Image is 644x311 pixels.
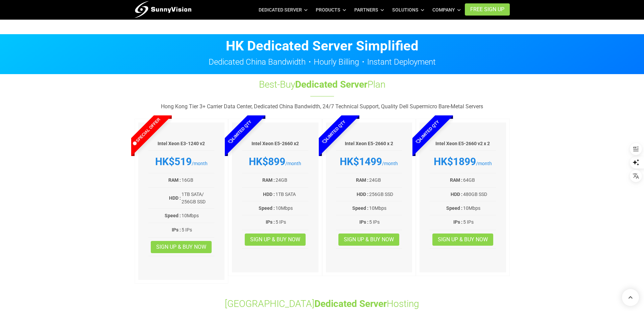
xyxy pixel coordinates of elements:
strong: HK$519 [155,156,192,168]
a: Sign up & Buy Now [151,241,212,253]
b: RAM : [356,177,368,183]
td: 24GB [275,176,308,184]
h1: Best-Buy Plan [210,78,435,91]
h6: Intel Xeon E3-1240 v2 [148,140,215,147]
span: Special Offer [118,104,174,160]
b: IPs : [172,227,181,232]
h6: Intel Xeon E5-2660 x2 [242,140,308,147]
span: Limited Qty [212,104,268,160]
b: Speed : [259,205,275,211]
td: 24GB [369,176,402,184]
b: IPs : [359,219,368,225]
b: RAM : [262,177,275,183]
strong: HK$1899 [434,156,476,168]
b: Speed : [165,213,181,218]
a: Solutions [392,4,424,16]
span: Dedicated Server [295,79,367,90]
p: HK Dedicated Server Simplified [135,39,510,53]
b: HDD : [357,192,368,197]
a: Dedicated Server [259,4,308,16]
td: 256GB SSD [369,190,402,198]
span: Dedicated Server [314,298,387,309]
a: Sign up & Buy Now [432,234,493,246]
b: IPs : [453,219,462,225]
td: 64GB [463,176,496,184]
strong: HK$899 [249,156,285,168]
a: Partners [354,4,384,16]
td: 1TB SATA [275,190,308,198]
a: FREE Sign Up [465,3,510,16]
strong: HK$1499 [340,156,382,168]
td: 5 IPs [463,218,496,226]
div: /month [336,156,402,168]
td: 5 IPs [369,218,402,226]
td: 10Mbps [369,204,402,212]
b: RAM : [168,177,181,183]
b: HDD : [263,192,275,197]
h6: Intel Xeon E5-2660 v2 x 2 [430,140,496,147]
td: 16GB [181,176,214,184]
div: /month [430,156,496,168]
td: 5 IPs [181,226,214,234]
b: Speed : [352,205,368,211]
p: Hong Kong Tier 3+ Carrier Data Center, Dedicated China Bandwidth, 24/7 Technical Support, Quality... [135,102,510,111]
span: Limited Qty [399,104,456,160]
td: 10Mbps [463,204,496,212]
b: HDD : [169,195,181,201]
td: 10Mbps [275,204,308,212]
p: Dedicated China Bandwidth・Hourly Billing・Instant Deployment [135,58,510,66]
a: Products [316,4,346,16]
h6: Intel Xeon E5-2660 x 2 [336,140,402,147]
b: Speed : [446,205,462,211]
b: HDD : [451,192,462,197]
td: 480GB SSD [463,190,496,198]
div: /month [148,156,215,168]
a: Sign up & Buy Now [338,234,399,246]
b: RAM : [450,177,462,183]
div: /month [242,156,308,168]
b: IPs : [266,219,275,225]
a: Sign up & Buy Now [245,234,306,246]
td: 10Mbps [181,212,214,220]
span: Limited Qty [305,104,362,160]
td: 5 IPs [275,218,308,226]
td: 1TB SATA/ 256GB SSD [181,190,214,206]
a: Company [432,4,461,16]
h1: [GEOGRAPHIC_DATA] Hosting [135,297,510,310]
